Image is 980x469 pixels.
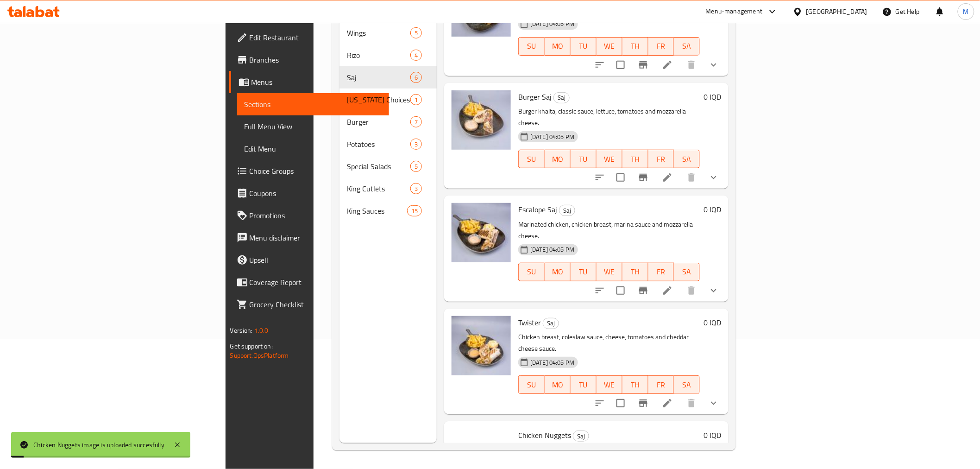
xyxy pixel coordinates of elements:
[806,6,867,17] div: [GEOGRAPHIC_DATA]
[410,94,422,105] div: items
[652,152,671,166] span: FR
[518,263,545,281] button: SU
[574,265,593,279] span: TU
[704,316,721,329] h6: 0 IQD
[339,111,437,133] div: Burger7
[574,378,593,392] span: TU
[704,90,721,103] h6: 0 IQD
[571,375,597,394] button: TU
[250,254,382,266] span: Upsell
[518,90,552,104] span: Burger Saj
[548,39,567,53] span: MO
[652,378,671,392] span: FR
[674,37,700,56] button: SA
[652,265,671,279] span: FR
[229,26,389,49] a: Edit Restaurant
[678,265,696,279] span: SA
[680,166,703,189] button: delete
[662,172,673,183] a: Edit menu item
[250,299,382,310] span: Grocery Checklist
[410,183,422,194] div: items
[597,37,622,56] button: WE
[522,378,541,392] span: SU
[452,90,511,150] img: Burger Saj
[622,150,648,168] button: TH
[410,27,422,38] div: items
[611,168,630,187] span: Select to update
[600,265,619,279] span: WE
[548,265,567,279] span: MO
[571,37,597,56] button: TU
[518,428,571,442] span: Chicken Nuggets
[347,161,410,172] span: Special Salads
[230,340,273,352] span: Get support on:
[632,392,654,414] button: Branch-specific-item
[708,59,719,70] svg: Show Choices
[522,152,541,166] span: SU
[589,166,611,189] button: sort-choices
[518,106,700,129] p: Burger khalta, classic sauce, lettuce, tomatoes and mozzarella cheese.
[632,279,654,302] button: Branch-specific-item
[626,39,645,53] span: TH
[632,54,654,76] button: Branch-specific-item
[703,54,725,76] button: show more
[571,263,597,281] button: TU
[411,162,421,171] span: 5
[680,279,703,302] button: delete
[648,263,674,281] button: FR
[589,54,611,76] button: sort-choices
[411,140,421,149] span: 3
[518,37,545,56] button: SU
[411,118,421,127] span: 7
[518,316,541,330] span: Twister
[347,50,410,61] div: Rizo
[347,27,410,38] span: Wings
[250,188,382,199] span: Coupons
[254,324,269,336] span: 1.0.0
[452,203,511,262] img: Escalope Saj
[518,203,557,216] span: Escalope Saj
[339,177,437,200] div: King Cutlets3
[229,271,389,293] a: Coverage Report
[245,143,382,154] span: Edit Menu
[573,431,589,442] div: Saj
[229,204,389,227] a: Promotions
[704,203,721,216] h6: 0 IQD
[708,285,719,296] svg: Show Choices
[574,152,593,166] span: TU
[573,431,589,442] span: Saj
[662,59,673,70] a: Edit menu item
[527,19,578,28] span: [DATE] 04:05 PM
[622,263,648,281] button: TH
[548,378,567,392] span: MO
[250,232,382,243] span: Menu disclaimer
[652,39,671,53] span: FR
[553,92,570,103] div: Saj
[347,116,410,127] span: Burger
[597,150,622,168] button: WE
[597,263,622,281] button: WE
[622,375,648,394] button: TH
[347,139,410,150] span: Potatoes
[545,375,571,394] button: MO
[589,392,611,414] button: sort-choices
[410,50,422,61] div: items
[518,375,545,394] button: SU
[597,375,622,394] button: WE
[407,205,422,216] div: items
[626,152,645,166] span: TH
[662,398,673,409] a: Edit menu item
[611,393,630,413] span: Select to update
[339,133,437,155] div: Potatoes3
[229,227,389,249] a: Menu disclaimer
[347,183,410,194] span: King Cutlets
[411,73,421,82] span: 6
[678,39,696,53] span: SA
[408,207,421,215] span: 15
[706,6,763,17] div: Menu-management
[347,94,410,105] div: Kentucky Choices
[339,18,437,226] nav: Menu sections
[527,245,578,254] span: [DATE] 04:05 PM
